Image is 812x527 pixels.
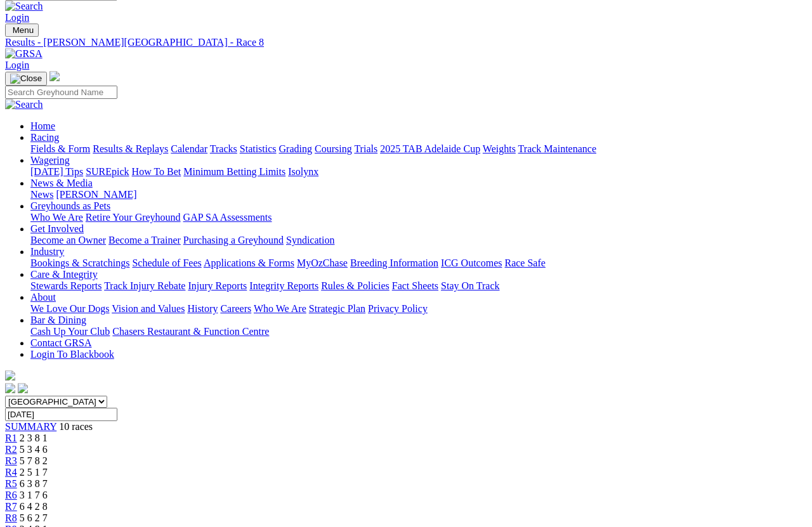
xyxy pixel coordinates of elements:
img: GRSA [5,48,43,60]
a: Isolynx [288,166,318,177]
a: Race Safe [504,257,545,268]
a: SUMMARY [5,421,56,432]
span: 5 3 4 6 [20,444,48,455]
a: Cash Up Your Club [30,326,110,337]
a: Syndication [286,235,334,245]
a: Bookings & Scratchings [30,257,129,268]
a: Fields & Form [30,143,90,154]
a: Rules & Policies [321,280,390,291]
a: Breeding Information [350,257,438,268]
a: Who We Are [254,303,306,314]
a: Integrity Reports [249,280,318,291]
a: Results - [PERSON_NAME][GEOGRAPHIC_DATA] - Race 8 [5,37,807,48]
a: Stewards Reports [30,280,101,291]
img: twitter.svg [18,383,28,393]
a: R1 [5,433,17,443]
div: Wagering [30,166,807,178]
a: R8 [5,512,17,523]
a: Privacy Policy [368,303,428,314]
a: Become a Trainer [108,235,181,245]
img: logo-grsa-white.png [49,71,60,81]
a: Become an Owner [30,235,106,245]
span: 5 7 8 2 [20,455,48,466]
div: Bar & Dining [30,326,807,337]
a: R2 [5,444,17,455]
span: 2 5 1 7 [20,467,48,478]
img: Search [5,1,43,12]
a: R6 [5,490,17,500]
a: MyOzChase [297,257,348,268]
a: [PERSON_NAME] [56,189,136,200]
a: We Love Our Dogs [30,303,109,314]
a: Strategic Plan [309,303,365,314]
span: 10 races [59,421,93,432]
a: Bar & Dining [30,315,86,325]
a: R7 [5,501,17,512]
a: History [187,303,218,314]
img: Close [10,74,42,84]
a: Coursing [315,143,352,154]
a: How To Bet [132,166,181,177]
div: Care & Integrity [30,280,807,292]
span: Menu [13,25,34,35]
a: Track Maintenance [518,143,596,154]
a: Login [5,12,29,23]
span: 5 6 2 7 [20,512,48,523]
span: 2 3 8 1 [20,433,48,443]
a: Minimum Betting Limits [183,166,285,177]
a: Statistics [240,143,277,154]
a: [DATE] Tips [30,166,83,177]
a: Retire Your Greyhound [86,212,181,223]
div: Industry [30,257,807,269]
a: Schedule of Fees [132,257,201,268]
a: Greyhounds as Pets [30,200,110,211]
a: SUREpick [86,166,129,177]
a: Chasers Restaurant & Function Centre [112,326,269,337]
div: Greyhounds as Pets [30,212,807,223]
div: Get Involved [30,235,807,246]
span: 3 1 7 6 [20,490,48,500]
a: Calendar [171,143,207,154]
input: Search [5,86,117,99]
a: R5 [5,478,17,489]
a: Wagering [30,155,70,166]
span: 6 4 2 8 [20,501,48,512]
input: Select date [5,408,117,421]
a: R4 [5,467,17,478]
a: Careers [220,303,251,314]
a: Get Involved [30,223,84,234]
a: Track Injury Rebate [104,280,185,291]
a: Tracks [210,143,237,154]
div: News & Media [30,189,807,200]
a: Results & Replays [93,143,168,154]
a: Who We Are [30,212,83,223]
a: Injury Reports [188,280,247,291]
a: GAP SA Assessments [183,212,272,223]
div: Racing [30,143,807,155]
a: News [30,189,53,200]
a: Care & Integrity [30,269,98,280]
img: logo-grsa-white.png [5,370,15,381]
a: News & Media [30,178,93,188]
a: R3 [5,455,17,466]
button: Toggle navigation [5,72,47,86]
a: Grading [279,143,312,154]
a: 2025 TAB Adelaide Cup [380,143,480,154]
a: Stay On Track [441,280,499,291]
a: Weights [483,143,516,154]
img: Search [5,99,43,110]
a: Applications & Forms [204,257,294,268]
a: Login To Blackbook [30,349,114,360]
a: Fact Sheets [392,280,438,291]
a: Trials [354,143,377,154]
button: Toggle navigation [5,23,39,37]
